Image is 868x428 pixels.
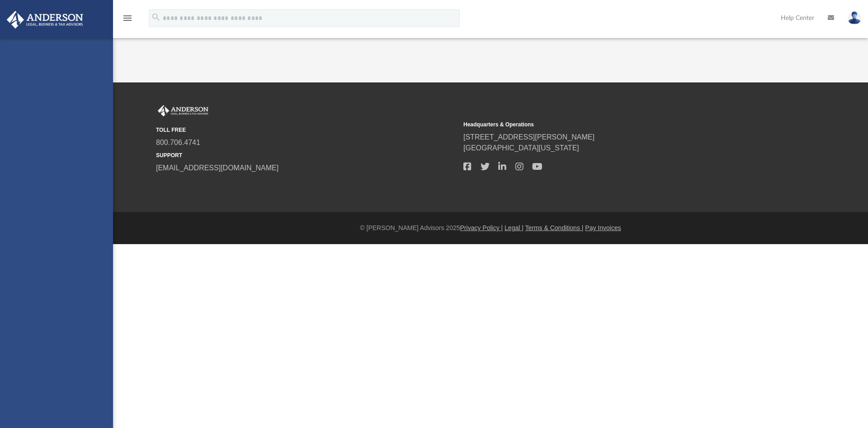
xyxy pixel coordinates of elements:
i: search [151,12,161,22]
a: [EMAIL_ADDRESS][DOMAIN_NAME] [156,164,278,172]
img: Anderson Advisors Platinum Portal [4,11,86,29]
small: SUPPORT [156,151,457,159]
a: [STREET_ADDRESS][PERSON_NAME] [463,133,594,141]
small: Headquarters & Operations [463,120,764,129]
img: User Pic [848,11,861,24]
img: Anderson Advisors Platinum Portal [156,105,210,117]
a: Pay Invoices [585,224,621,231]
div: © [PERSON_NAME] Advisors 2025 [113,223,868,233]
a: Terms & Conditions | [525,224,584,231]
a: menu [122,17,133,24]
a: 800.706.4741 [156,139,200,146]
i: menu [122,13,133,24]
a: Legal | [505,224,524,231]
a: Privacy Policy | [460,224,503,231]
a: [GEOGRAPHIC_DATA][US_STATE] [463,144,579,152]
small: TOLL FREE [156,126,457,134]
